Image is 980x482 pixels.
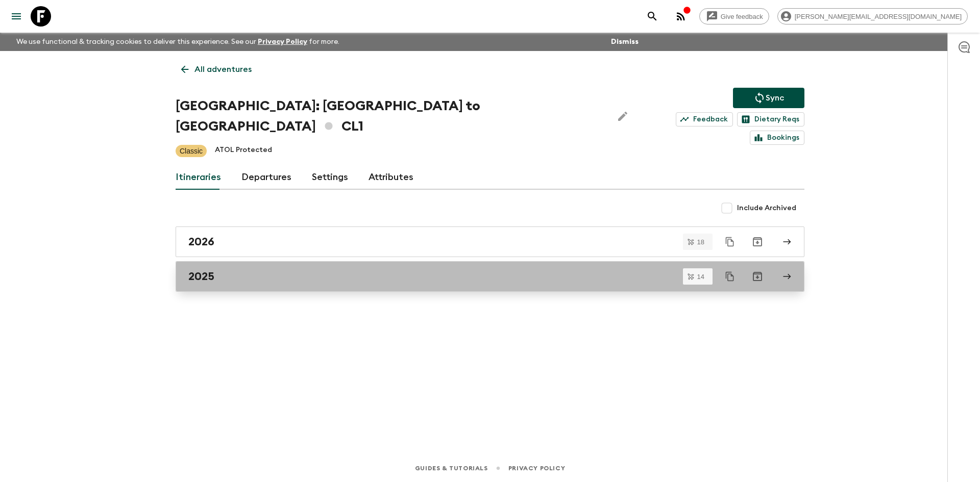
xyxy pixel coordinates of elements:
[789,13,967,20] span: [PERSON_NAME][EMAIL_ADDRESS][DOMAIN_NAME]
[369,165,413,190] a: Attributes
[176,261,804,292] a: 2025
[699,8,769,24] a: Give feedback
[691,273,710,280] span: 14
[176,165,221,190] a: Itineraries
[176,226,804,257] a: 2026
[194,63,252,75] p: All adventures
[766,92,784,104] p: Sync
[241,165,291,190] a: Departures
[215,145,272,157] p: ATOL Protected
[747,232,768,252] button: Archive
[258,38,307,45] a: Privacy Policy
[608,35,641,49] button: Dismiss
[612,96,633,137] button: Edit Adventure Title
[312,165,348,190] a: Settings
[508,463,565,474] a: Privacy Policy
[733,88,804,108] button: Sync adventure departures to the booking engine
[747,266,768,287] button: Archive
[777,8,968,24] div: [PERSON_NAME][EMAIL_ADDRESS][DOMAIN_NAME]
[737,203,796,213] span: Include Archived
[737,112,804,126] a: Dietary Reqs
[750,131,804,145] a: Bookings
[12,33,344,51] p: We use functional & tracking cookies to deliver this experience. See our for more.
[415,463,488,474] a: Guides & Tutorials
[721,267,739,286] button: Duplicate
[188,235,214,248] h2: 2026
[180,146,203,156] p: Classic
[721,233,739,251] button: Duplicate
[676,112,733,126] a: Feedback
[188,270,214,283] h2: 2025
[6,6,27,27] button: menu
[176,96,604,137] h1: [GEOGRAPHIC_DATA]: [GEOGRAPHIC_DATA] to [GEOGRAPHIC_DATA] CL1
[642,6,663,27] button: search adventures
[176,59,257,80] a: All adventures
[691,239,710,245] span: 18
[715,13,769,20] span: Give feedback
